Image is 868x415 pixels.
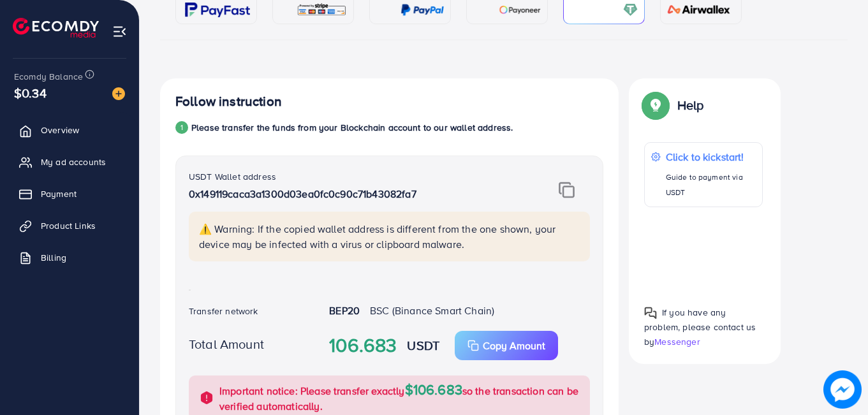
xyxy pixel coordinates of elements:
[666,170,756,200] p: Guide to payment via USDT
[329,331,397,360] strong: 106.683
[41,156,106,168] span: My ad accounts
[10,245,129,270] a: Billing
[189,186,520,201] p: 0x149119caca3a1300d03ea0fc0c90c71b43082fa7
[401,3,444,17] img: card
[189,335,264,353] label: Total Amount
[41,251,66,264] span: Billing
[823,370,862,409] img: image
[219,382,582,414] p: Important notice: Please transfer exactly so the transaction can be verified automatically.
[405,379,462,399] span: $106.683
[191,120,513,135] p: Please transfer the funds from your Blockchain account to our wallet address.
[483,338,545,353] p: Copy Amount
[10,213,129,238] a: Product Links
[677,98,704,113] p: Help
[112,87,125,100] img: image
[112,24,127,39] img: menu
[41,219,96,232] span: Product Links
[654,335,700,348] span: Messenger
[175,94,282,110] h4: Follow instruction
[663,3,735,17] img: card
[297,3,347,17] img: card
[199,221,582,252] p: ⚠️ Warning: If the copied wallet address is different from the one shown, your device may be infe...
[666,149,756,164] p: Click to kickstart!
[41,124,79,136] span: Overview
[189,170,276,183] label: USDT Wallet address
[370,303,494,317] span: BSC (Binance Smart Chain)
[407,336,439,354] strong: USDT
[559,182,575,198] img: img
[644,307,657,319] img: Popup guide
[14,70,83,83] span: Ecomdy Balance
[41,187,77,200] span: Payment
[623,3,638,17] img: card
[455,331,558,360] button: Copy Amount
[199,390,214,405] img: alert
[10,117,129,143] a: Overview
[14,84,47,102] span: $0.34
[10,181,129,207] a: Payment
[175,121,188,134] div: 1
[10,149,129,175] a: My ad accounts
[189,305,258,317] label: Transfer network
[499,3,541,17] img: card
[644,94,667,117] img: Popup guide
[185,3,250,17] img: card
[644,306,756,348] span: If you have any problem, please contact us by
[329,303,360,317] strong: BEP20
[13,18,99,38] img: logo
